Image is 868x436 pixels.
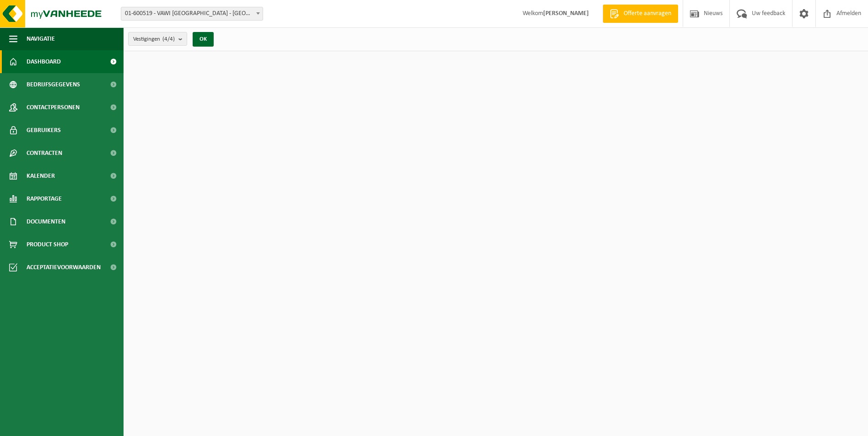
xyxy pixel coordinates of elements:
span: Rapportage [27,187,62,210]
span: Documenten [27,210,65,233]
span: 01-600519 - VAWI NV - ANTWERPEN [121,7,263,20]
span: Contracten [27,142,62,165]
span: Bedrijfsgegevens [27,73,80,96]
span: Gebruikers [27,119,61,142]
a: Offerte aanvragen [603,5,678,23]
strong: [PERSON_NAME] [543,10,589,17]
span: 01-600519 - VAWI NV - ANTWERPEN [121,7,263,21]
span: Vestigingen [133,32,175,46]
button: OK [193,32,214,47]
span: Product Shop [27,233,68,256]
span: Contactpersonen [27,96,80,119]
button: Vestigingen(4/4) [128,32,187,46]
span: Offerte aanvragen [621,9,674,18]
span: Kalender [27,165,55,187]
span: Acceptatievoorwaarden [27,256,101,279]
count: (4/4) [162,36,175,42]
span: Dashboard [27,50,61,73]
span: Navigatie [27,27,55,50]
